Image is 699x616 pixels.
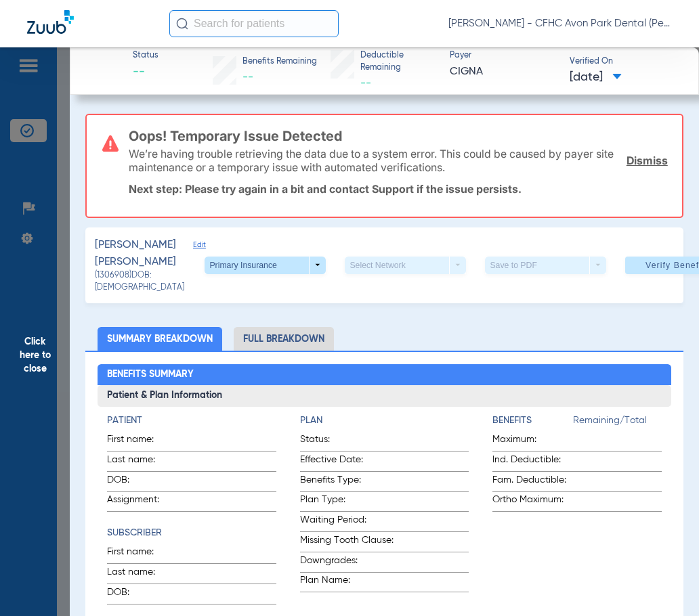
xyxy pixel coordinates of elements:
span: Missing Tooth Clause: [300,533,400,552]
h2: Benefits Summary [98,364,671,386]
span: [PERSON_NAME] [PERSON_NAME] [95,237,176,270]
span: [DATE] [570,69,622,86]
span: Verified On [570,56,677,68]
span: Ortho Maximum: [492,493,573,511]
img: Zuub Logo [27,10,74,34]
button: Primary Insurance [205,257,326,274]
span: First name: [107,545,173,563]
span: Status [133,50,158,62]
h4: Patient [107,414,276,428]
span: Remaining/Total [573,414,662,433]
a: Dismiss [627,154,668,167]
span: Ind. Deductible: [492,453,573,471]
img: error-icon [102,135,119,152]
span: Last name: [107,453,173,471]
span: Status: [300,433,400,451]
span: -- [360,78,371,89]
span: [PERSON_NAME] - CFHC Avon Park Dental (Peds) [448,17,672,30]
span: Effective Date: [300,453,400,471]
span: Fam. Deductible: [492,473,573,491]
iframe: Chat Widget [631,551,699,616]
span: Payer [450,50,557,62]
h4: Benefits [492,414,573,428]
p: We’re having trouble retrieving the data due to a system error. This could be caused by payer sit... [129,147,616,174]
input: Search for patients [169,10,339,37]
span: Last name: [107,565,173,584]
span: -- [133,64,158,81]
span: Assignment: [107,493,173,511]
li: Full Breakdown [234,327,334,351]
h3: Oops! Temporary Issue Detected [129,129,667,143]
h4: Subscriber [107,526,276,540]
span: Plan Type: [300,493,400,511]
app-breakdown-title: Benefits [492,414,573,433]
span: Edit [193,240,205,270]
span: CIGNA [450,64,557,81]
span: DOB: [107,473,173,491]
img: Search Icon [176,18,188,30]
span: Maximum: [492,433,573,451]
span: Deductible Remaining [360,50,438,74]
h3: Patient & Plan Information [98,385,671,407]
span: Waiting Period: [300,513,400,531]
span: (1306908) DOB: [DEMOGRAPHIC_DATA] [95,270,205,294]
span: Benefits Type: [300,473,400,491]
span: Benefits Remaining [242,56,317,68]
span: -- [242,72,253,83]
li: Summary Breakdown [98,327,222,351]
span: DOB: [107,586,173,604]
h4: Plan [300,414,469,428]
span: Plan Name: [300,573,400,592]
p: Next step: Please try again in a bit and contact Support if the issue persists. [129,182,667,196]
span: First name: [107,433,173,451]
span: Downgrades: [300,554,400,572]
